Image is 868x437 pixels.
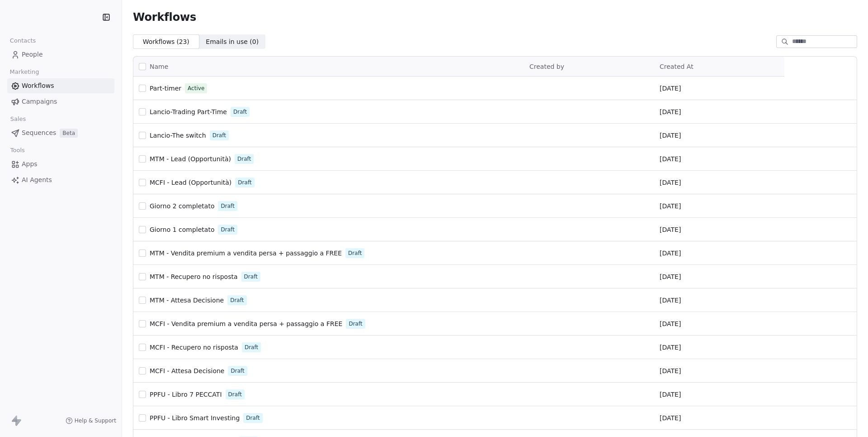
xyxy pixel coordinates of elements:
span: Apps [22,159,38,169]
span: Draft [230,296,244,304]
a: MCFI - Lead (Opportunità) [150,178,231,187]
a: MTM - Recupero no risposta [150,272,238,281]
span: Help & Support [75,417,116,424]
a: Lancio-Trading Part-Time [150,107,227,116]
a: MTM - Vendita premium a vendita persa + passaggio a FREE [150,249,342,258]
span: Giorno 1 completato [150,226,214,233]
a: People [7,47,114,62]
span: Created by [529,63,564,70]
span: [DATE] [660,413,681,423]
span: Draft [221,202,234,210]
a: AI Agents [7,173,114,187]
span: Part-timer [150,85,181,92]
span: [DATE] [660,154,681,163]
span: MTM - Recupero no risposta [150,273,238,280]
span: Draft [212,131,226,139]
span: People [22,50,43,59]
span: MCFI - Recupero no risposta [150,344,238,351]
span: [DATE] [660,319,681,328]
a: PPFU - Libro Smart Investing [150,413,240,423]
span: Draft [238,178,251,187]
span: Lancio-The switch [150,132,206,139]
span: Lancio-Trading Part-Time [150,108,227,115]
a: Apps [7,157,114,172]
span: Name [150,62,168,72]
span: Campaigns [22,97,57,106]
span: [DATE] [660,366,681,375]
span: [DATE] [660,249,681,258]
span: Created At [660,63,693,70]
span: Draft [349,320,362,328]
span: Draft [228,390,242,399]
span: Contacts [6,34,40,48]
span: [DATE] [660,343,681,352]
span: Tools [6,144,28,157]
span: MTM - Vendita premium a vendita persa + passaggio a FREE [150,250,342,257]
span: [DATE] [660,296,681,305]
span: Marketing [6,65,43,79]
span: Draft [237,155,251,163]
a: MTM - Attesa Decisione [150,296,224,305]
span: AI Agents [22,175,52,185]
span: PPFU - Libro 7 PECCATI [150,391,222,398]
span: Draft [245,343,258,351]
span: [DATE] [660,202,681,211]
span: MTM - Lead (Opportunità) [150,155,231,163]
span: Sales [6,112,30,126]
span: Workflows [22,81,54,91]
span: Draft [221,226,234,234]
span: [DATE] [660,225,681,234]
span: MCFI - Lead (Opportunità) [150,179,231,186]
span: Draft [231,367,244,375]
span: Active [188,84,204,92]
a: Giorno 2 completato [150,202,214,211]
span: Emails in use ( 0 ) [206,37,259,47]
span: Sequences [22,128,56,138]
a: Giorno 1 completato [150,225,214,234]
span: Draft [348,249,362,257]
a: SequencesBeta [7,125,114,140]
span: Draft [246,414,259,422]
span: Workflows [133,11,196,24]
span: MCFI - Vendita premium a vendita persa + passaggio a FREE [150,320,342,327]
span: [DATE] [660,390,681,399]
a: Lancio-The switch [150,131,206,140]
span: Giorno 2 completato [150,202,214,210]
span: [DATE] [660,107,681,116]
a: Part-timer [150,84,181,93]
span: PPFU - Libro Smart Investing [150,414,240,422]
span: MTM - Attesa Decisione [150,297,224,304]
span: MCFI - Attesa Decisione [150,367,224,375]
span: [DATE] [660,131,681,140]
a: MCFI - Recupero no risposta [150,343,238,352]
span: Draft [233,108,247,116]
a: MCFI - Attesa Decisione [150,366,224,375]
a: MTM - Lead (Opportunità) [150,154,231,163]
a: MCFI - Vendita premium a vendita persa + passaggio a FREE [150,319,342,328]
a: PPFU - Libro 7 PECCATI [150,390,222,399]
a: Workflows [7,78,114,93]
a: Help & Support [66,417,116,424]
a: Campaigns [7,94,114,109]
span: [DATE] [660,84,681,93]
span: Draft [244,273,258,281]
span: Beta [60,129,78,138]
span: [DATE] [660,178,681,187]
span: [DATE] [660,272,681,281]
